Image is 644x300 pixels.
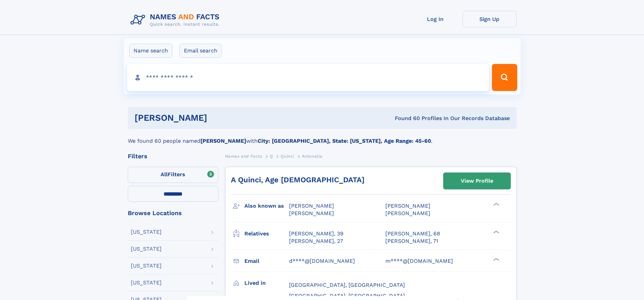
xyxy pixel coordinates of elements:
b: City: [GEOGRAPHIC_DATA], State: [US_STATE], Age Range: 45-60 [258,138,431,144]
div: ❯ [492,257,500,261]
h1: [PERSON_NAME] [135,114,301,122]
label: Filters [128,167,218,183]
span: [GEOGRAPHIC_DATA], [GEOGRAPHIC_DATA] [289,293,405,299]
h3: Email [244,255,289,267]
div: View Profile [461,173,493,189]
div: Browse Locations [128,210,218,216]
span: [PERSON_NAME] [289,210,334,216]
span: [GEOGRAPHIC_DATA], [GEOGRAPHIC_DATA] [289,282,405,288]
span: [PERSON_NAME] [289,203,334,209]
img: Logo Names and Facts [128,11,225,29]
h3: Lived in [244,277,289,289]
label: Name search [129,44,172,58]
a: Log In [408,11,462,27]
span: All [161,171,168,178]
label: Email search [180,44,222,58]
a: [PERSON_NAME], 68 [385,230,440,237]
a: Names and Facts [225,152,262,160]
span: Quinci [281,154,294,159]
h3: Relatives [244,228,289,239]
span: Q [270,154,273,159]
button: Search Button [492,64,517,91]
div: ❯ [492,230,500,234]
div: [US_STATE] [131,263,162,269]
input: search input [127,64,489,91]
span: Antonella [302,154,323,159]
div: Filters [128,153,218,159]
div: [US_STATE] [131,246,162,252]
div: We found 60 people named with . [128,129,517,145]
a: Q [270,152,273,160]
b: [PERSON_NAME] [200,138,246,144]
a: Quinci [281,152,294,160]
a: View Profile [444,173,510,189]
div: ❯ [492,202,500,207]
a: A Quinci, Age [DEMOGRAPHIC_DATA] [231,176,364,184]
div: Found 60 Profiles In Our Records Database [301,115,510,122]
a: [PERSON_NAME], 39 [289,230,343,237]
a: Sign Up [462,11,517,27]
h3: Also known as [244,200,289,212]
span: [PERSON_NAME] [385,203,430,209]
a: [PERSON_NAME], 71 [385,237,438,245]
span: [PERSON_NAME] [385,210,430,216]
div: [US_STATE] [131,280,162,285]
a: [PERSON_NAME], 27 [289,237,343,245]
div: [US_STATE] [131,229,162,235]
